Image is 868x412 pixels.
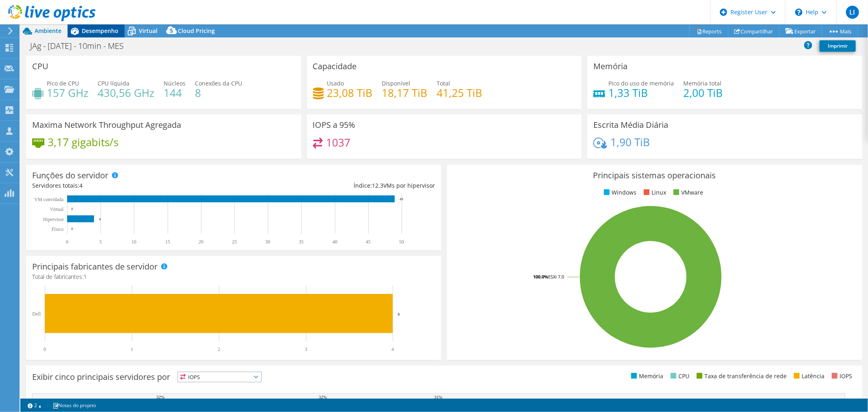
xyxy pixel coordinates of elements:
span: 12.3 [372,182,383,189]
a: Exportar [779,25,822,37]
li: IOPS [830,372,852,381]
a: Reports [689,25,728,37]
h4: 144 [164,88,186,97]
li: Windows [602,188,636,197]
h3: Capacidade [313,62,357,71]
text: 0 [44,346,46,352]
text: 45 [366,239,371,245]
span: Ambiente [35,27,61,35]
span: Desempenho [82,27,118,35]
li: Linux [642,188,666,197]
text: 35 [299,239,304,245]
text: VM convidada [34,197,63,202]
h4: 157 GHz [47,88,88,97]
h4: 41,25 TiB [437,88,483,97]
svg: \n [795,9,802,16]
a: Compartilhar [728,25,780,37]
tspan: Físico [52,226,63,232]
h1: JAg - [DATE] - 10min - MES [26,42,136,50]
li: Latência [792,372,824,381]
a: Notas do projeto [47,400,102,410]
a: 2 [22,400,47,410]
text: 49 [400,197,404,201]
a: Mais [822,25,858,37]
h4: 8 [195,88,242,97]
h3: Memória [593,62,627,71]
span: Conexões da CPU [195,79,242,87]
text: 4 [391,346,394,352]
text: 5 [99,239,102,245]
text: 3 [305,346,307,352]
h4: 1037 [326,138,350,147]
h4: 1,90 TiB [610,138,650,147]
span: 4 [79,182,83,189]
tspan: ESXi 7.0 [548,274,564,280]
span: Cloud Pricing [178,27,215,35]
span: Pico de CPU [47,79,79,87]
span: IOPS [178,372,261,382]
span: Núcleos [164,79,186,87]
tspan: 100.0% [533,274,548,280]
text: Hipervisor [43,217,64,222]
text: 15 [165,239,170,245]
span: Memória total [683,79,722,87]
h3: Principais fabricantes de servidor [32,262,157,271]
h3: Maxima Network Throughput Agregada [32,121,181,129]
div: Índice: VMs por hipervisor [234,181,435,190]
li: Taxa de transferência de rede [695,372,787,381]
text: 40 [332,239,337,245]
span: Pico do uso de memória [608,79,674,87]
li: Memória [629,372,663,381]
text: 1 [131,346,133,352]
h3: Funções do servidor [32,171,108,180]
text: 31% [434,394,442,399]
text: 2 [218,346,220,352]
text: 0 [71,207,73,211]
h3: CPU [32,62,48,71]
li: VMware [671,188,703,197]
span: Total [437,79,450,87]
span: 1 [83,273,87,281]
span: Disponível [382,79,411,87]
text: 20 [199,239,203,245]
div: Servidores totais: [32,181,234,190]
text: Virtual [50,206,64,212]
h4: 1,33 TiB [608,88,674,97]
text: 10 [131,239,136,245]
span: CPU líquida [98,79,129,87]
h3: Principais sistemas operacionais [453,171,856,180]
h3: IOPS a 95% [313,121,356,129]
text: 0 [66,239,68,245]
text: Dell [32,311,41,317]
span: Virtual [139,27,157,35]
h4: 2,00 TiB [683,88,723,97]
h3: Escrita Média Diária [593,121,668,129]
span: Usado [327,79,344,87]
li: CPU [669,372,689,381]
text: 50 [399,239,404,245]
h4: 430,56 GHz [98,88,154,97]
h4: 3,17 gigabits/s [48,138,118,147]
h4: 23,08 TiB [327,88,373,97]
span: LI [846,6,859,19]
text: 30 [265,239,270,245]
text: 25 [232,239,237,245]
h4: 18,17 TiB [382,88,428,97]
h4: Total de fabricantes: [32,272,435,281]
text: 4 [398,311,400,316]
text: 32% [319,394,327,399]
text: 0 [71,227,73,231]
text: 4 [99,217,101,221]
a: Imprimir [820,40,856,52]
text: 32% [156,394,164,399]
